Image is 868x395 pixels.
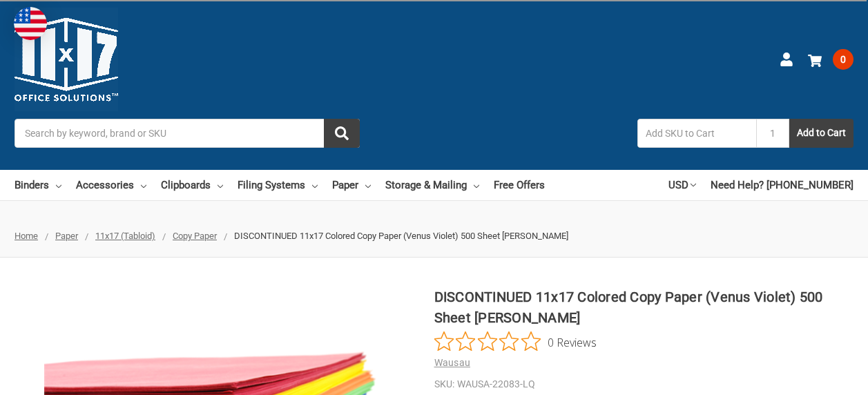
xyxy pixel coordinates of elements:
a: Accessories [76,170,146,200]
a: Copy Paper [173,231,217,241]
a: 0 [808,41,853,77]
img: duty and tax information for United States [14,7,47,40]
span: 0 Reviews [548,331,597,352]
input: Search by keyword, brand or SKU [15,119,360,148]
button: Rated 0 out of 5 stars from 0 reviews. Jump to reviews. [434,331,597,352]
span: DISCONTINUED 11x17 Colored Copy Paper (Venus Violet) 500 Sheet [PERSON_NAME] [234,231,568,241]
a: Binders [15,170,61,200]
a: Paper [332,170,371,200]
input: Add SKU to Cart [637,119,756,148]
a: Clipboards [161,170,223,200]
span: 0 [833,49,853,70]
a: Paper [55,231,78,241]
a: USD [668,170,696,200]
dt: SKU: [434,377,454,392]
a: Filing Systems [238,170,318,200]
h1: DISCONTINUED 11x17 Colored Copy Paper (Venus Violet) 500 Sheet [PERSON_NAME] [434,287,854,328]
img: 11x17.com [15,8,118,111]
a: Wausau [434,357,471,368]
a: Need Help? [PHONE_NUMBER] [711,170,853,200]
a: Storage & Mailing [385,170,479,200]
a: Free Offers [494,170,545,200]
button: Add to Cart [789,119,853,148]
a: Home [15,231,38,241]
a: 11x17 (Tabloid) [95,231,155,241]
